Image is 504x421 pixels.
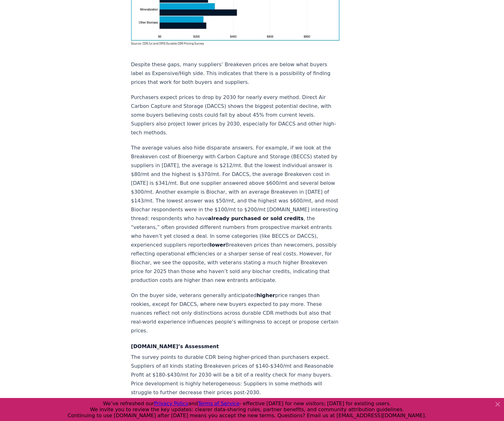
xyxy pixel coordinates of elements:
strong: higher [257,292,275,298]
strong: already purchased or sold credits [208,215,304,221]
p: The survey points to durable CDR being higher-priced than purchasers expect. Suppliers of all kin... [131,353,340,397]
strong: [DOMAIN_NAME]’s Assessment [131,343,219,349]
strong: lower [210,242,226,248]
p: Despite these gaps, many suppliers’ Breakeven prices are below what buyers label as Expensive/Hig... [131,60,340,87]
p: Purchasers expect prices to drop by 2030 for nearly every method. Direct Air Carbon Capture and S... [131,93,340,137]
p: On the buyer side, veterans generally anticipated price ranges than rookies, except for DACCS, wh... [131,291,340,335]
p: The average values also hide disparate answers. For example, if we look at the Breakeven cost of ... [131,143,340,285]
